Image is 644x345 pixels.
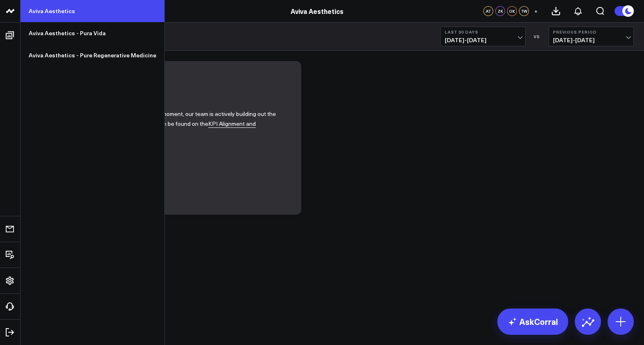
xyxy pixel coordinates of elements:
span: + [534,8,538,14]
div: AT [483,6,493,16]
b: Previous Period [553,30,629,34]
a: Aviva Aesthetics - Pura Vida [20,22,164,44]
button: + [531,6,541,16]
b: Last 30 Days [445,30,521,34]
a: Aviva Aesthetics - Pure Regenerative Medicine [20,44,164,66]
div: OK [507,6,517,16]
button: Previous Period[DATE]-[DATE] [548,27,634,46]
a: Aviva Aesthetics [291,7,344,16]
div: ZK [495,6,505,16]
span: [DATE] - [DATE] [445,37,521,43]
div: TW [519,6,529,16]
span: [DATE] - [DATE] [553,37,629,43]
button: Last 30 Days[DATE]-[DATE] [440,27,526,46]
div: VS [530,34,544,39]
a: AskCorral [497,309,568,335]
